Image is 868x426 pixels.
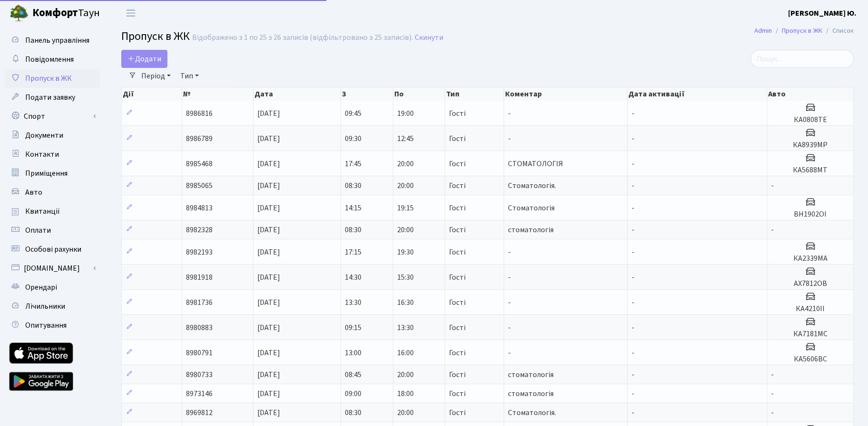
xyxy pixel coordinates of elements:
span: Гості [449,371,466,379]
h5: КА7181МС [771,330,849,339]
span: - [632,369,634,380]
b: Комфорт [32,5,78,20]
span: Гості [449,409,466,417]
a: Оплати [5,221,100,240]
span: - [771,180,774,191]
span: - [508,133,511,144]
span: 13:00 [345,348,361,358]
span: 8985065 [186,180,213,191]
span: Орендарі [25,282,57,293]
span: Гості [449,182,466,189]
span: Авто [25,187,42,198]
span: Гості [449,248,466,256]
span: - [632,297,634,308]
span: - [632,225,634,235]
span: Повідомлення [25,54,74,65]
a: Особові рахунки [5,240,100,259]
span: - [771,407,774,418]
h5: КА4210ІІ [771,304,849,313]
span: 8982328 [186,225,213,235]
span: Гості [449,299,466,306]
span: 14:15 [345,203,361,213]
span: 09:45 [345,108,361,119]
span: Гості [449,274,466,281]
span: 13:30 [345,297,361,308]
a: Документи [5,126,100,145]
div: Відображено з 1 по 25 з 26 записів (відфільтровано з 25 записів). [192,33,413,42]
span: Таун [32,5,100,21]
span: [DATE] [257,388,280,399]
span: - [632,108,634,119]
nav: breadcrumb [740,21,868,41]
h5: КА2339МА [771,254,849,263]
span: Гості [449,390,466,398]
h5: КА0808ТЕ [771,115,849,124]
span: 17:45 [345,159,361,169]
a: Тип [176,68,203,84]
span: СТОМАТОЛОГІЯ [508,159,563,169]
span: 8973146 [186,388,213,399]
span: Гості [449,135,466,142]
th: Авто [767,87,854,101]
h5: КА5606ВС [771,355,849,364]
th: Коментар [504,87,627,101]
th: По [393,87,446,101]
span: [DATE] [257,133,280,144]
span: 8986816 [186,108,213,119]
span: Документи [25,130,63,141]
span: [DATE] [257,108,280,119]
span: 20:00 [397,180,414,191]
b: [PERSON_NAME] Ю. [788,8,857,19]
span: 09:30 [345,133,361,144]
a: Скинути [415,33,443,42]
span: Квитанції [25,206,60,217]
span: Стоматологія. [508,407,556,418]
a: Лічильники [5,297,100,316]
span: Оплати [25,225,51,236]
span: Пропуск в ЖК [121,28,190,45]
span: - [508,297,511,308]
span: [DATE] [257,297,280,308]
span: Особові рахунки [25,244,81,255]
span: 08:30 [345,180,361,191]
span: Лічильники [25,301,65,312]
span: - [632,133,634,144]
span: Пропуск в ЖК [25,73,72,84]
th: Тип [445,87,504,101]
span: 8980733 [186,369,213,380]
span: - [508,247,511,257]
span: 14:30 [345,272,361,283]
span: 8982193 [186,247,213,257]
span: 15:30 [397,272,414,283]
span: [DATE] [257,180,280,191]
span: [DATE] [257,225,280,235]
span: 08:45 [345,369,361,380]
span: - [632,407,634,418]
span: 8984813 [186,203,213,213]
button: Переключити навігацію [119,5,143,21]
span: Додати [127,54,161,64]
span: - [771,225,774,235]
span: - [632,203,634,213]
span: - [632,322,634,333]
a: Пропуск в ЖК [5,69,100,88]
span: 20:00 [397,369,414,380]
span: стоматологія [508,369,554,380]
a: Контакти [5,145,100,164]
img: logo.png [10,4,29,23]
span: 8981918 [186,272,213,283]
span: [DATE] [257,322,280,333]
span: 18:00 [397,388,414,399]
span: 19:15 [397,203,414,213]
span: Гості [449,226,466,234]
span: 17:15 [345,247,361,257]
span: 19:30 [397,247,414,257]
h5: КА8939МР [771,141,849,150]
span: Стоматологія [508,203,555,213]
span: 13:30 [397,322,414,333]
span: Гості [449,110,466,117]
span: - [508,108,511,119]
span: - [632,159,634,169]
span: Опитування [25,320,67,331]
span: - [632,272,634,283]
